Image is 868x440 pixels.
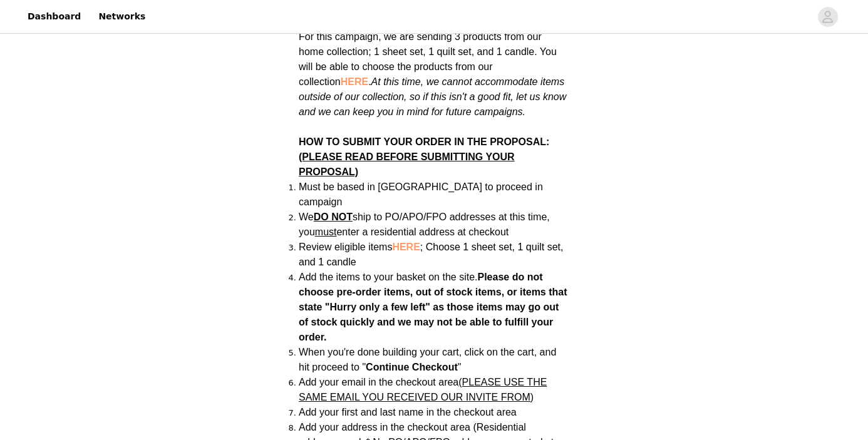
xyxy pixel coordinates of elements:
div: avatar [822,7,834,27]
span: (PLEASE READ BEFORE SUBMITTING YOUR PROPOSAL) [299,151,515,177]
strong: HOW TO SUBMIT YOUR ORDER IN THE PROPOSAL: [299,136,549,177]
span: We ship to PO/APO/FPO addresses at this time, you enter a residential address at checkout [299,212,550,237]
a: Networks [91,3,153,31]
span: must [315,227,337,237]
span: Add the items to your basket on the site. [299,272,478,282]
span: (PLEASE USE THE SAME EMAIL YOU RECEIVED OUR INVITE FROM) [299,377,547,402]
span: When you're done building your cart, click on the cart, and hit proceed to " " [299,347,556,372]
span: For this campaign, we are sending 3 products from our home collection; 1 sheet set, 1 quilt set, ... [299,31,566,117]
strong: Please do not choose pre-order items, out of stock items, or items that state "Hurry only a few l... [299,272,567,342]
a: HERE [341,76,368,87]
strong: Continue Checkout [366,362,458,372]
a: HERE [392,242,420,252]
em: At this time, we cannot accommodate items outside of our collection, so if this isn't a good fit,... [299,76,566,117]
span: Review eligible items [299,242,563,267]
span: Add your email in the checkout area [299,377,547,402]
strong: DO NOT [314,212,353,222]
a: Dashboard [20,3,88,31]
span: ; Choose 1 sheet set, 1 quilt set, and 1 candle [299,242,563,267]
span: Must be based in [GEOGRAPHIC_DATA] to proceed in campaign [299,182,543,207]
span: Add your first and last name in the checkout area [299,407,517,417]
